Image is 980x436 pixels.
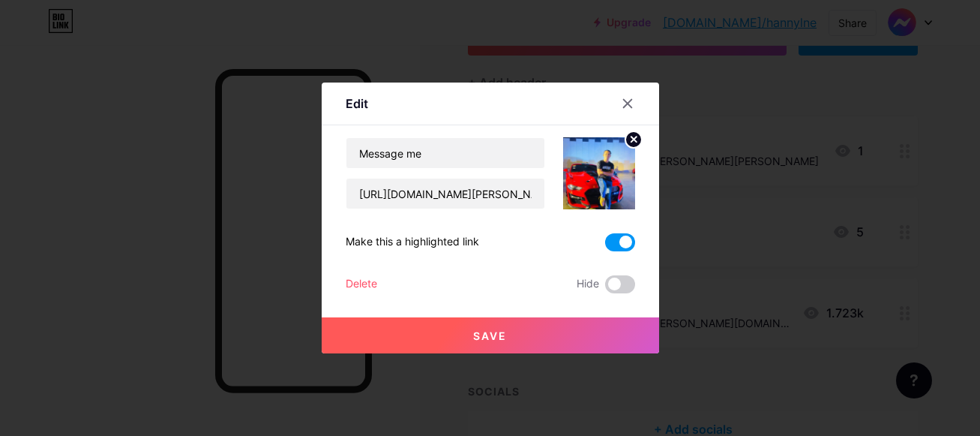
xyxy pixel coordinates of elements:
[346,95,368,113] div: Edit
[563,137,635,209] img: link_thumbnail
[346,233,479,251] div: Make this a highlighted link
[473,329,507,342] span: Save
[346,138,544,168] input: Title
[577,275,599,293] span: Hide
[322,317,659,353] button: Save
[346,275,377,293] div: Delete
[346,179,544,209] input: URL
